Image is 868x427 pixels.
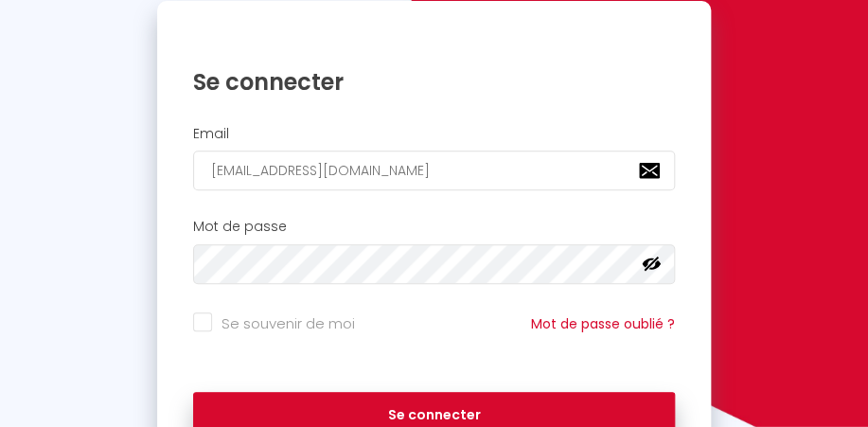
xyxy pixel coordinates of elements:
[193,67,675,97] h1: Se connecter
[531,314,675,333] a: Mot de passe oublié ?
[193,219,675,235] h2: Mot de passe
[193,151,675,190] input: Ton Email
[193,126,675,142] h2: Email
